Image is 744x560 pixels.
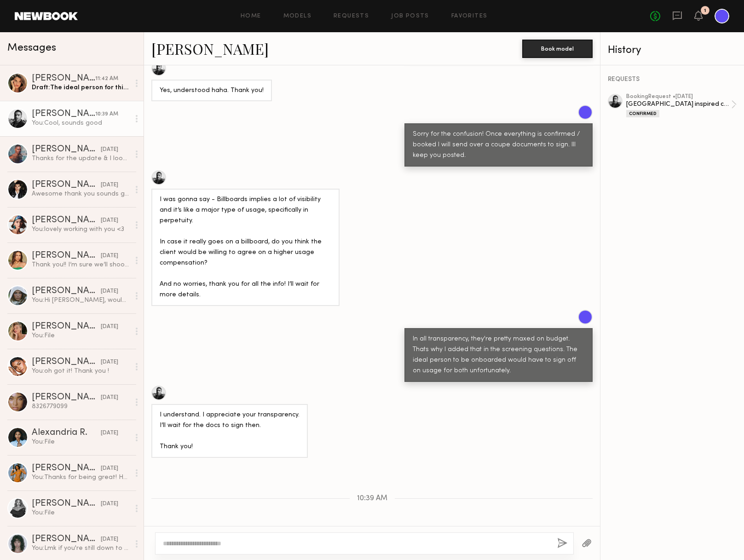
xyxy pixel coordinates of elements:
[241,13,261,19] a: Home
[101,287,118,296] div: [DATE]
[32,287,101,296] div: [PERSON_NAME]
[101,145,118,154] div: [DATE]
[32,216,101,225] div: [PERSON_NAME]
[522,40,593,58] button: Book model
[101,323,118,331] div: [DATE]
[32,260,130,269] div: Thank you!! I’m sure we’ll shoot soon 😄
[32,402,130,411] div: 8326779099
[7,43,56,53] span: Messages
[101,535,118,544] div: [DATE]
[32,473,130,482] div: You: Thanks for being great! Hope to work together soon again xo
[32,180,101,190] div: [PERSON_NAME]
[32,508,130,517] div: You: File
[413,129,584,161] div: Sorry for the confusion! Once everything is confirmed / booked I will send over a coupe documents...
[101,393,118,402] div: [DATE]
[151,39,269,58] a: [PERSON_NAME]
[101,358,118,367] div: [DATE]
[522,44,593,52] a: Book model
[32,74,95,83] div: [PERSON_NAME]
[608,76,737,83] div: REQUESTS
[160,86,264,96] div: Yes, understood haha. Thank you!
[101,500,118,508] div: [DATE]
[160,195,331,300] div: I was gonna say - Billboards implies a lot of visibility and it’s like a major type of usage, spe...
[32,393,101,402] div: [PERSON_NAME]
[32,296,130,305] div: You: Hi [PERSON_NAME], would love to shoot with you if you're available! Wasn't sure if you decli...
[32,145,101,154] div: [PERSON_NAME]
[32,83,130,92] div: Draft: The ideal person for this role is comfortable with the usage fees, and ideally we will not...
[32,110,95,119] div: [PERSON_NAME]
[413,334,584,376] div: In all transparency, they're pretty maxed on budget. Thats why I added that in the screening ques...
[32,322,101,331] div: [PERSON_NAME]
[626,110,659,117] div: Confirmed
[32,358,101,367] div: [PERSON_NAME]
[626,94,737,117] a: bookingRequest •[DATE][GEOGRAPHIC_DATA] inspired commercialConfirmed
[32,367,130,375] div: You: oh got it! Thank you !
[101,464,118,473] div: [DATE]
[32,225,130,234] div: You: lovely working with you <3
[160,410,300,452] div: I understand. I appreciate your transparency. I’ll wait for the docs to sign then. Thank you!
[32,190,130,198] div: Awesome thank you sounds great
[95,75,118,83] div: 11:42 AM
[32,251,101,260] div: [PERSON_NAME]
[32,438,130,446] div: You: File
[101,181,118,190] div: [DATE]
[704,8,706,13] div: 1
[95,110,118,119] div: 10:39 AM
[32,499,101,508] div: [PERSON_NAME]
[101,216,118,225] div: [DATE]
[357,495,387,502] span: 10:39 AM
[101,252,118,260] div: [DATE]
[626,94,731,100] div: booking Request • [DATE]
[283,13,311,19] a: Models
[608,45,737,56] div: History
[32,331,130,340] div: You: File
[626,100,731,109] div: [GEOGRAPHIC_DATA] inspired commercial
[391,13,429,19] a: Job Posts
[32,544,130,553] div: You: Lmk if you're still down to shoot this concept :)
[32,464,101,473] div: [PERSON_NAME]
[32,428,101,438] div: Alexandria R.
[101,429,118,438] div: [DATE]
[451,13,488,19] a: Favorites
[32,154,130,163] div: Thanks for the update & I look forward to hearing from you.
[32,119,130,127] div: You: Cool, sounds good
[32,535,101,544] div: [PERSON_NAME]
[334,13,369,19] a: Requests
